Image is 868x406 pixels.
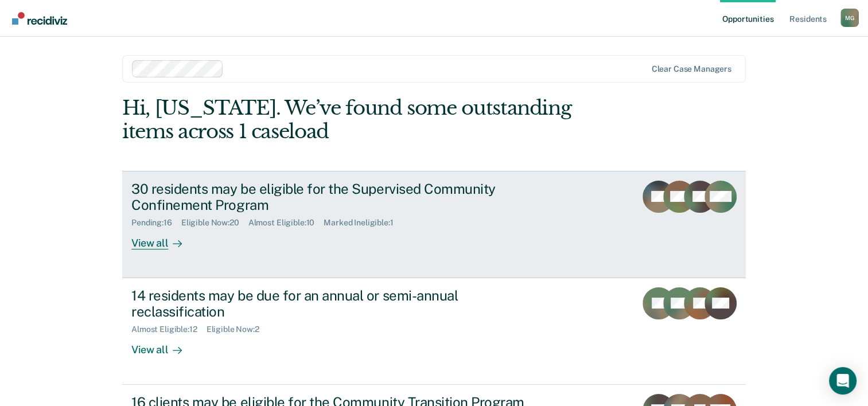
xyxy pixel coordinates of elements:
[122,96,621,143] div: Hi, [US_STATE]. We’ve found some outstanding items across 1 caseload
[248,218,324,228] div: Almost Eligible : 10
[131,325,207,334] div: Almost Eligible : 12
[652,64,731,74] div: Clear case managers
[840,9,859,27] button: Profile dropdown button
[131,287,534,321] div: 14 residents may be due for an annual or semi-annual reclassification
[207,325,268,334] div: Eligible Now : 2
[122,278,746,385] a: 14 residents may be due for an annual or semi-annual reclassificationAlmost Eligible:12Eligible N...
[122,171,746,278] a: 30 residents may be eligible for the Supervised Community Confinement ProgramPending:16Eligible N...
[12,12,67,25] img: Recidiviz
[131,218,181,228] div: Pending : 16
[131,228,196,250] div: View all
[181,218,248,228] div: Eligible Now : 20
[131,181,534,214] div: 30 residents may be eligible for the Supervised Community Confinement Program
[829,367,857,395] div: Open Intercom Messenger
[131,334,196,357] div: View all
[324,218,402,228] div: Marked Ineligible : 1
[840,9,859,27] div: M G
